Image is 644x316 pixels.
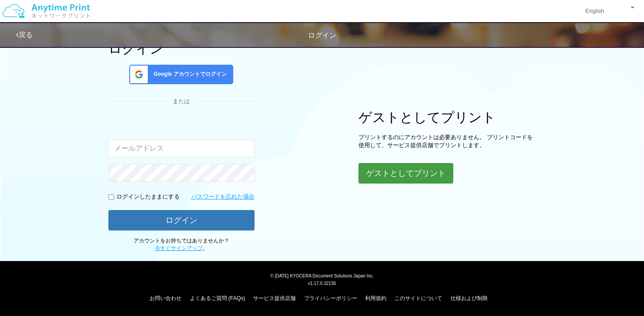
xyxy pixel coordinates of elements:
[394,295,442,301] a: このサイトについて
[108,41,255,56] h1: ログイン
[16,31,33,39] a: 戻る
[308,31,336,39] span: ログイン
[150,70,227,78] span: Google アカウントでログイン
[155,245,208,251] span: 。
[359,110,536,125] h1: ゲストとしてプリント
[108,237,255,252] p: アカウントをお持ちではありませんか？
[191,193,255,201] a: パスワードを忘れた場合
[155,245,203,251] a: 今すぐサインアップ
[108,210,255,230] button: ログイン
[108,98,255,106] div: または
[116,193,180,201] p: ログインしたままにする
[253,295,296,301] a: サービス提供店舗
[270,273,374,278] span: © [DATE] KYOCERA Document Solutions Japan Inc.
[150,295,181,301] a: お問い合わせ
[304,295,357,301] a: プライバシーポリシー
[308,281,336,286] span: v1.17.0.32136
[190,295,245,301] a: よくあるご質問 (FAQs)
[108,140,255,157] input: メールアドレス
[359,133,536,150] p: プリントするのにアカウントは必要ありません。 プリントコードを使用して、サービス提供店舗でプリントします。
[451,295,488,301] a: 仕様および制限
[359,163,453,183] button: ゲストとしてプリント
[365,295,386,301] a: 利用規約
